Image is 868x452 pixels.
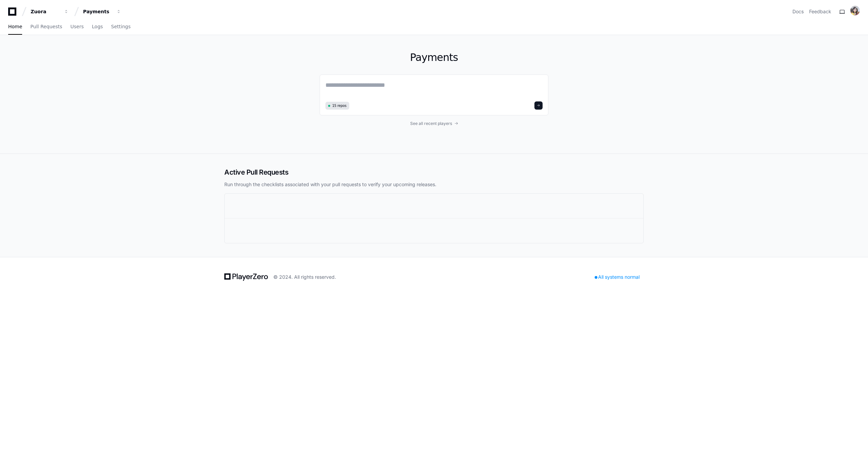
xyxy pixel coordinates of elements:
[8,19,22,35] a: Home
[8,25,22,29] span: Home
[80,5,124,18] button: Payments
[92,25,103,29] span: Logs
[30,25,62,29] span: Pull Requests
[332,103,347,108] span: 15 repos
[809,8,831,15] button: Feedback
[28,5,71,18] button: Zuora
[850,6,860,15] img: ACg8ocJp4l0LCSiC5MWlEh794OtQNs1DKYp4otTGwJyAKUZvwXkNnmc=s96-c
[792,8,804,15] a: Docs
[30,19,62,35] a: Pull Requests
[111,19,130,35] a: Settings
[591,272,644,282] div: All systems normal
[320,51,548,64] h1: Payments
[70,25,84,29] span: Users
[224,181,644,188] p: Run through the checklists associated with your pull requests to verify your upcoming releases.
[273,274,336,280] div: © 2024. All rights reserved.
[83,8,112,15] div: Payments
[92,19,103,35] a: Logs
[31,8,60,15] div: Zuora
[410,121,452,126] span: See all recent players
[111,25,130,29] span: Settings
[224,167,644,177] h2: Active Pull Requests
[320,121,548,126] a: See all recent players
[70,19,84,35] a: Users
